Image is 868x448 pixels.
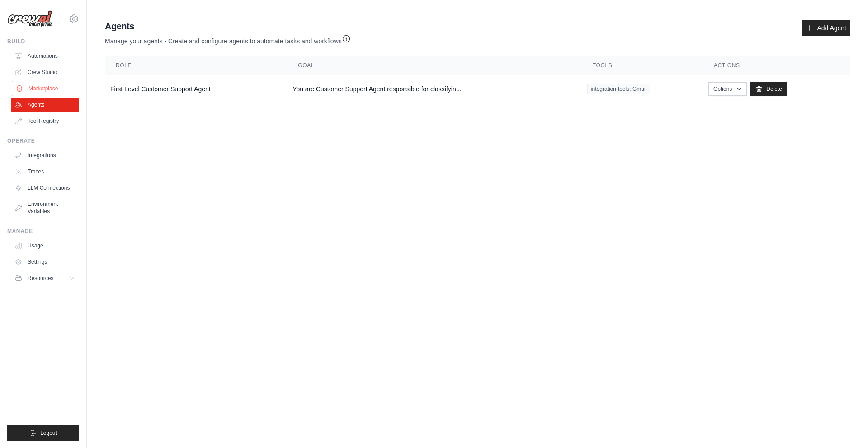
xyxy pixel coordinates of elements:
[11,148,79,163] a: Integrations
[105,20,351,33] h2: Agents
[11,271,79,285] button: Resources
[7,10,52,28] img: Logo
[40,429,57,437] span: Logout
[11,164,79,179] a: Traces
[287,56,582,75] th: Goal
[7,425,79,441] button: Logout
[11,197,79,219] a: Environment Variables
[105,75,287,103] td: First Level Customer Support Agent
[11,114,79,128] a: Tool Registry
[582,56,703,75] th: Tools
[11,181,79,195] a: LLM Connections
[7,137,79,145] div: Operate
[11,65,79,79] a: Crew Studio
[11,255,79,269] a: Settings
[802,20,850,36] a: Add Agent
[11,49,79,63] a: Automations
[587,84,650,94] span: integration-tools: Gmail
[7,38,79,45] div: Build
[105,56,287,75] th: Role
[11,98,79,112] a: Agents
[287,75,582,103] td: You are Customer Support Agent responsible for classifyin...
[12,81,80,96] a: Marketplace
[750,82,787,96] a: Delete
[703,56,850,75] th: Actions
[11,238,79,253] a: Usage
[28,275,53,282] span: Resources
[105,33,351,46] p: Manage your agents - Create and configure agents to automate tasks and workflows
[708,82,747,96] button: Options
[7,228,79,235] div: Manage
